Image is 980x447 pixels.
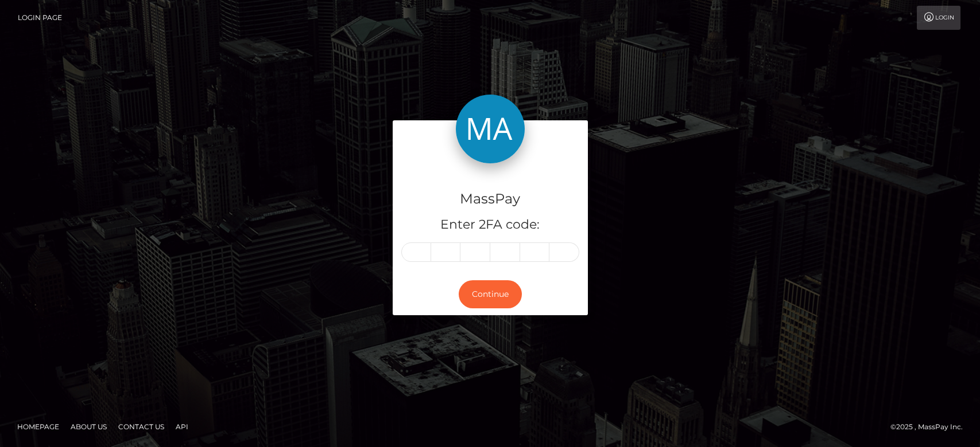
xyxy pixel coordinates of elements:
[18,6,62,30] a: Login Page
[401,216,579,234] h5: Enter 2FA code:
[171,418,193,436] a: API
[13,418,64,436] a: Homepage
[401,189,579,209] h4: MassPay
[917,6,960,30] a: Login
[66,418,111,436] a: About Us
[456,95,525,163] img: MassPay
[114,418,169,436] a: Contact Us
[459,280,522,308] button: Continue
[890,421,971,433] div: © 2025 , MassPay Inc.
